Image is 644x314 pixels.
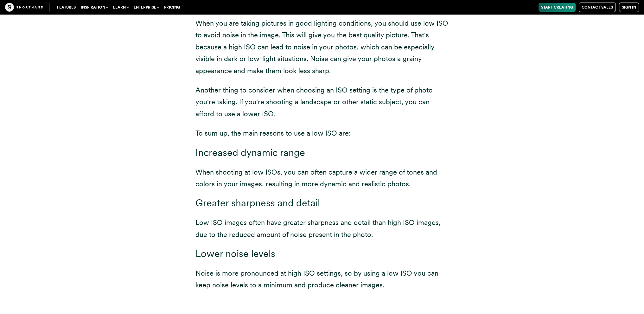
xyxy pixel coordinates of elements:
a: Features [54,3,78,12]
button: Learn [111,3,131,12]
h3: Greater sharpness and detail [195,197,449,209]
p: When shooting at low ISOs, you can often capture a wider range of tones and colors in your images... [195,166,449,190]
a: Start Creating [539,3,576,12]
p: Noise is more pronounced at high ISO settings, so by using a low ISO you can keep noise levels to... [195,267,449,291]
p: When you are taking pictures in good lighting conditions, you should use low ISO to avoid noise i... [195,17,449,77]
p: To sum up, the main reasons to use a low ISO are: [195,127,449,139]
h3: Increased dynamic range [195,147,449,159]
button: Inspiration [78,3,111,12]
button: Enterprise [131,3,162,12]
a: Contact Sales [579,3,616,12]
img: The Craft [5,3,43,12]
h3: Lower noise levels [195,248,449,260]
a: Pricing [162,3,182,12]
a: Sign in [619,3,639,12]
p: Low ISO images often have greater sharpness and detail than high ISO images, due to the reduced a... [195,217,449,240]
p: Another thing to consider when choosing an ISO setting is the type of photo you're taking. If you... [195,84,449,120]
